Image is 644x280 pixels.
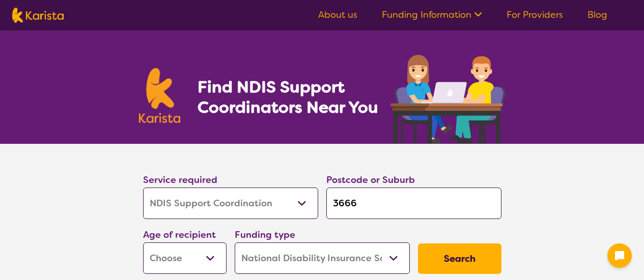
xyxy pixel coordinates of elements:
button: Search [418,243,501,274]
label: Age of recipient [143,229,216,241]
a: About us [318,9,357,21]
label: Postcode or Suburb [326,174,415,186]
a: Blog [587,9,607,21]
h1: Find NDIS Support Coordinators Near You [198,77,386,117]
img: Karista logo [12,8,64,23]
label: Service required [143,174,217,186]
a: For Providers [507,9,563,21]
label: Funding type [235,229,295,241]
input: Type [326,188,501,219]
img: Karista logo [139,68,181,123]
img: support-coordination [390,55,506,144]
a: Funding Information [382,9,482,21]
